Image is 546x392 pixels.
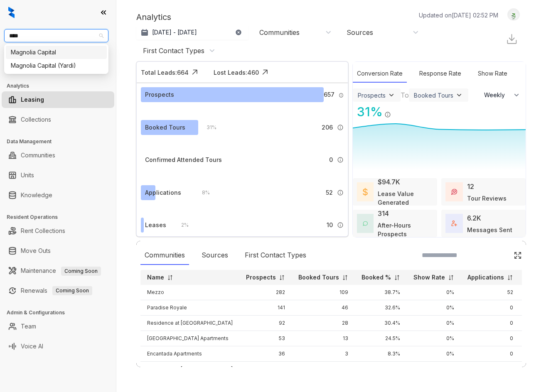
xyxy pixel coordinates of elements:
td: 8.3% [355,346,407,362]
img: Download [506,33,518,45]
p: Name [147,273,164,282]
a: Voice AI [21,338,43,355]
img: ViewFilterArrow [387,91,396,99]
a: Leasing [21,91,44,108]
span: Coming Soon [52,286,92,295]
div: 2 % [173,220,189,230]
img: TotalFum [451,220,457,226]
li: Maintenance [2,262,114,279]
td: Encantada Apartments [140,346,239,362]
div: $94.7K [378,177,400,187]
td: Paradise Royale [140,300,239,316]
span: 206 [322,123,333,132]
a: Team [21,318,36,335]
li: Team [2,318,114,335]
div: Lease Value Generated [378,189,433,207]
td: 2 [292,362,355,377]
img: sorting [507,274,513,281]
td: 92 [239,316,292,331]
div: Communities [259,28,300,37]
img: AfterHoursConversations [363,221,368,226]
div: First Contact Types [241,246,310,265]
img: TourReviews [451,189,457,195]
img: Info [337,157,344,163]
img: ViewFilterArrow [455,91,463,99]
p: [DATE] - [DATE] [152,28,197,37]
div: Sources [197,246,232,265]
span: 657 [324,90,334,99]
td: 141 [239,300,292,316]
a: Collections [21,111,51,128]
div: Booked Tours [414,92,453,99]
a: Communities [21,147,55,164]
span: 10 [327,220,333,230]
p: Booked % [362,273,391,282]
img: LeaseValue [363,188,367,196]
td: 0% [407,316,461,331]
td: 0 [461,316,520,331]
td: 23 [239,362,292,377]
li: Communities [2,147,114,164]
span: 52 [326,188,333,197]
div: 12 [467,181,474,191]
div: Leases [145,220,166,230]
div: Confirmed Attended Tours [145,155,222,164]
td: 30.4% [355,316,407,331]
div: First Contact Types [143,46,204,55]
td: 0% [407,300,461,316]
img: Info [384,111,391,118]
li: Rent Collections [2,223,114,239]
li: Move Outs [2,243,114,259]
td: 0 [461,300,520,316]
div: Magnolia Capital [6,46,107,59]
li: Leasing [2,91,114,108]
img: Info [339,93,344,98]
td: 32.6% [355,300,407,316]
td: 0 [461,331,520,346]
div: Communities [140,246,189,265]
img: sorting [394,274,400,281]
td: 0 [461,346,520,362]
h3: Admin & Configurations [7,309,116,316]
div: Messages Sent [467,225,512,234]
img: Click Icon [259,66,271,78]
h3: Resident Operations [7,213,116,221]
img: Click Icon [189,66,201,78]
li: Leads [2,56,114,72]
div: Conversion Rate [353,65,407,83]
div: 314 [378,208,389,218]
div: Magnolia Capital [11,48,102,57]
li: Units [2,167,114,184]
div: Tour Reviews [467,194,507,203]
span: Weekly [484,91,509,99]
td: 0% [407,331,461,346]
td: 38.7% [355,285,407,300]
td: 0 [461,362,520,377]
img: Info [337,189,344,196]
img: sorting [342,274,348,281]
li: Voice AI [2,338,114,355]
td: 282 [239,285,292,300]
p: Applications [467,273,504,282]
td: 52 [461,285,520,300]
div: Total Leads: 664 [141,68,189,77]
h3: Analytics [7,82,116,90]
td: 36 [239,346,292,362]
a: Knowledge [21,187,52,203]
td: [GEOGRAPHIC_DATA] Apartments [140,331,239,346]
td: Residence at [GEOGRAPHIC_DATA] [140,362,239,377]
div: To [401,90,409,100]
div: Prospects [145,90,174,99]
img: SearchIcon [496,252,503,259]
img: sorting [279,274,285,281]
div: Magnolia Capital (Yardi) [6,59,107,72]
div: Show Rate [474,65,512,83]
td: 109 [292,285,355,300]
td: 13 [292,331,355,346]
a: Units [21,167,34,184]
div: 6.2K [467,213,481,223]
a: RenewalsComing Soon [21,282,92,299]
p: Prospects [246,273,276,282]
td: 8.7% [355,362,407,377]
li: Knowledge [2,187,114,203]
